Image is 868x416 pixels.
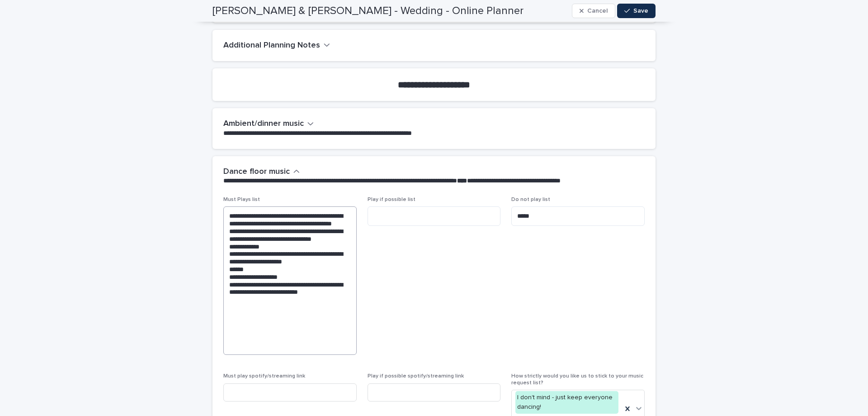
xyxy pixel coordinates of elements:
[223,167,300,177] button: Dance floor music
[223,373,305,379] span: Must play spotify/streaming link
[223,197,260,202] span: Must Plays list
[223,167,290,177] h2: Dance floor music
[511,197,550,202] span: Do not play list
[511,373,643,385] span: How strictly would you like us to stick to your music request list?
[223,119,314,129] button: Ambient/dinner music
[617,4,656,18] button: Save
[368,197,415,202] span: Play if possible list
[223,41,320,51] h2: Additional Planning Notes
[633,8,648,14] span: Save
[368,373,464,379] span: Play if possible spotify/streaming link
[212,5,524,18] h2: [PERSON_NAME] & [PERSON_NAME] - Wedding - Online Planner
[572,4,615,18] button: Cancel
[587,8,608,14] span: Cancel
[515,391,618,414] div: I don't mind - just keep everyone dancing!
[223,119,304,129] h2: Ambient/dinner music
[223,41,330,51] button: Additional Planning Notes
